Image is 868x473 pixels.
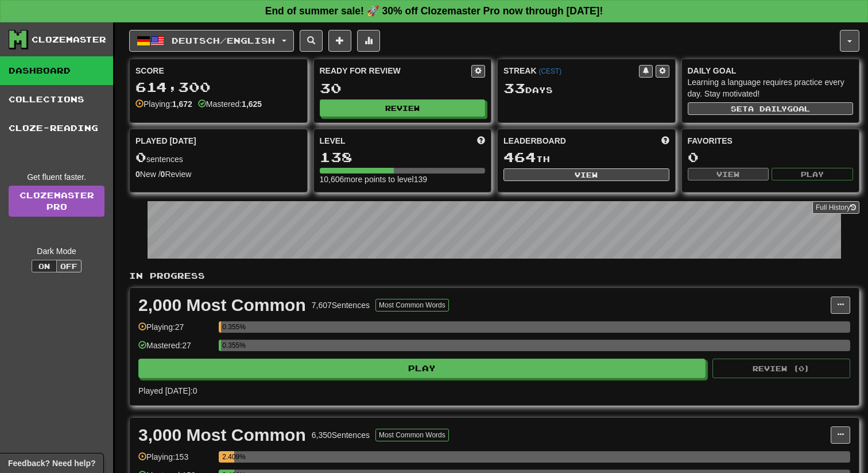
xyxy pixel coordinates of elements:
[688,168,769,180] button: View
[320,150,486,164] div: 138
[320,65,472,76] div: Ready for Review
[9,171,104,183] div: Get fluent faster.
[503,135,566,147] span: Leaderboard
[135,80,301,94] div: 614,300
[9,186,104,217] a: ClozemasterPro
[242,99,262,109] strong: 1,625
[300,30,323,52] button: Search sentences
[135,98,192,110] div: Playing:
[688,150,854,164] div: 0
[135,170,140,179] strong: 0
[8,457,95,469] span: Open feedback widget
[375,299,449,312] button: Most Common Words
[56,260,82,272] button: Off
[138,340,213,359] div: Mastered: 27
[688,135,854,147] div: Favorites
[320,135,346,147] span: Level
[320,174,486,185] div: 10,606 more points to level 139
[198,98,262,110] div: Mastered:
[328,30,351,52] button: Add sentence to collection
[503,80,525,96] span: 33
[32,260,57,272] button: On
[688,102,854,115] button: Seta dailygoal
[688,76,854,99] div: Learning a language requires practice every day. Stay motivated!
[265,5,603,17] strong: End of summer sale! 🚀 30% off Clozemaster Pro now through [DATE]!
[312,299,370,311] div: 7,607 Sentences
[32,34,106,45] div: Clozemaster
[357,30,380,52] button: More stats
[320,99,486,117] button: Review
[161,170,165,179] strong: 0
[129,30,294,52] button: Deutsch/English
[503,65,639,76] div: Streak
[312,429,370,441] div: 6,350 Sentences
[661,135,669,147] span: This week in points, UTC
[320,81,486,95] div: 30
[135,65,301,76] div: Score
[138,321,213,340] div: Playing: 27
[135,168,301,180] div: New / Review
[172,36,275,45] span: Deutsch / English
[129,270,859,282] p: In Progress
[172,99,192,109] strong: 1,672
[138,426,306,444] div: 3,000 Most Common
[222,451,234,463] div: 2.409%
[503,150,669,165] div: th
[135,135,196,147] span: Played [DATE]
[138,386,197,395] span: Played [DATE]: 0
[135,149,146,165] span: 0
[688,65,854,76] div: Daily Goal
[138,359,706,378] button: Play
[503,168,669,181] button: View
[138,451,213,470] div: Playing: 153
[503,81,669,96] div: Day s
[748,105,787,113] span: a daily
[712,359,850,378] button: Review (0)
[477,135,485,147] span: Score more points to level up
[538,67,561,75] a: (CEST)
[375,429,449,441] button: Most Common Words
[135,150,301,165] div: sentences
[9,245,104,257] div: Dark Mode
[503,149,536,165] span: 464
[772,168,853,180] button: Play
[812,201,859,214] button: Full History
[138,297,306,314] div: 2,000 Most Common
